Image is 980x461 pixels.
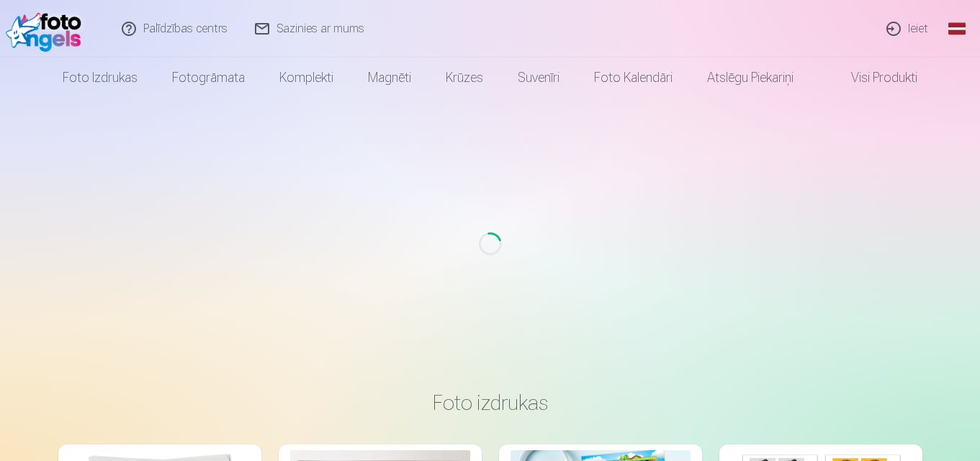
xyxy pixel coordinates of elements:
[70,390,911,416] h3: Foto izdrukas
[500,58,577,98] a: Suvenīri
[6,6,89,52] img: /fa1
[690,58,811,98] a: Atslēgu piekariņi
[577,58,690,98] a: Foto kalendāri
[428,58,500,98] a: Krūzes
[155,58,262,98] a: Fotogrāmata
[262,58,351,98] a: Komplekti
[351,58,428,98] a: Magnēti
[811,58,935,98] a: Visi produkti
[45,58,155,98] a: Foto izdrukas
